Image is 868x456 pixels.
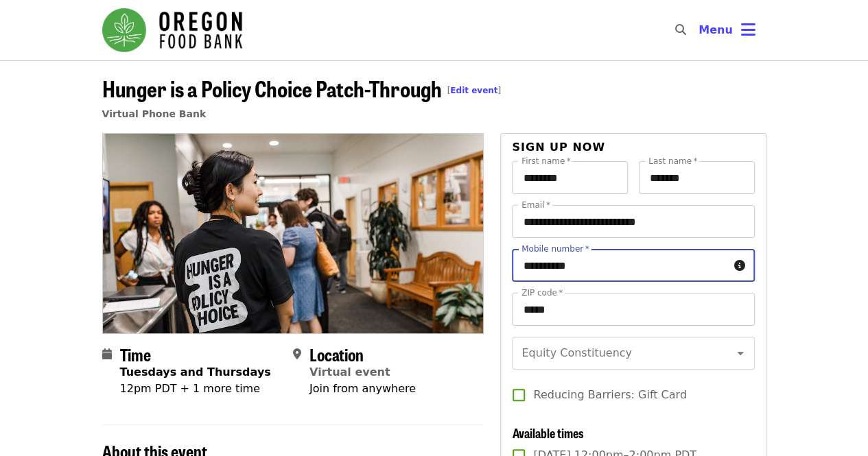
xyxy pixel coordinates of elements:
strong: Tuesdays and Thursdays [120,365,271,379]
img: Oregon Food Bank - Home [102,8,242,52]
span: Menu [699,23,733,36]
button: Toggle account menu [688,14,766,47]
label: ZIP code [521,289,563,297]
span: Available times [512,424,583,442]
i: circle-info icon [734,259,745,272]
a: Virtual Phone Bank [102,108,207,119]
img: Hunger is a Policy Choice Patch-Through organized by Oregon Food Bank [103,134,484,333]
label: Email [521,201,550,209]
span: Time [120,342,151,366]
i: bars icon [741,20,755,40]
a: Edit event [450,86,497,95]
button: Open [731,344,750,363]
span: Hunger is a Policy Choice Patch-Through [102,72,502,104]
span: Reducing Barriers: Gift Card [533,387,686,403]
a: Virtual event [309,365,390,379]
span: Location [309,342,364,366]
span: Join from anywhere [309,382,416,395]
label: Mobile number [521,245,589,253]
i: calendar icon [102,348,112,361]
input: Last name [639,161,755,194]
div: 12pm PDT + 1 more time [120,381,271,397]
input: Mobile number [512,249,728,282]
label: Last name [648,157,697,165]
span: Sign up now [512,141,605,154]
input: First name [512,161,628,194]
i: search icon [675,23,686,36]
i: map-marker-alt icon [293,348,301,361]
input: Search [694,14,705,47]
label: First name [521,157,571,165]
input: ZIP code [512,293,754,326]
span: [ ] [447,86,502,95]
input: Email [512,205,754,238]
